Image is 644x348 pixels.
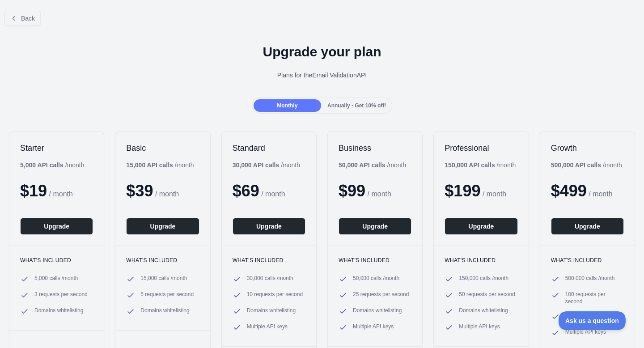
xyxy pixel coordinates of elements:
span: $ 199 [445,182,480,200]
h2: Professional [445,143,517,153]
h2: Business [339,143,411,153]
div: / month [551,161,622,170]
div: / month [339,161,406,170]
b: 30,000 API calls [233,161,280,169]
div: / month [233,161,300,170]
h2: Growth [551,143,624,153]
span: $ 69 [233,182,259,200]
h2: Standard [233,143,305,153]
div: / month [445,161,516,170]
iframe: Toggle Customer Support [559,311,626,330]
b: 500,000 API calls [551,161,601,169]
b: 50,000 API calls [339,161,386,169]
b: 150,000 API calls [445,161,495,169]
span: $ 499 [551,182,587,200]
span: $ 99 [339,182,365,200]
